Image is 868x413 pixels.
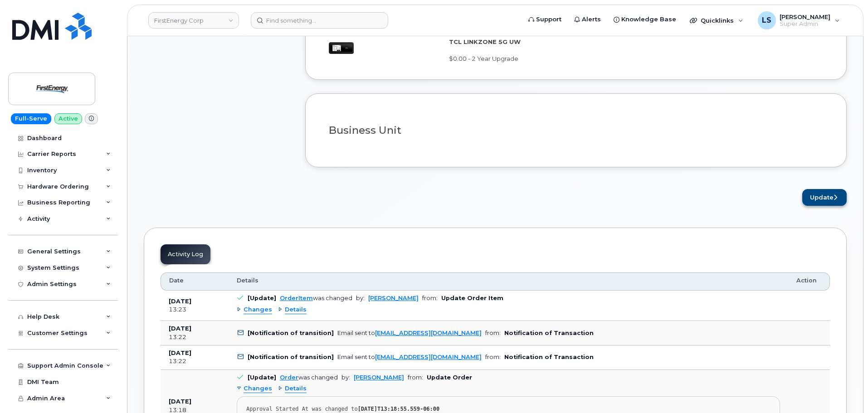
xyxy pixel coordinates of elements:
a: [EMAIL_ADDRESS][DOMAIN_NAME] [375,330,482,336]
span: $0.00 - 2 Year Upgrade [449,55,518,62]
div: Luke Schroeder [751,11,846,29]
span: Quicklinks [701,17,734,24]
div: 13:23 [169,306,220,314]
div: Approval Started At was changed to [246,406,770,413]
span: Changes [244,384,272,393]
span: from: [485,354,501,360]
a: Alerts [568,10,607,29]
b: Notification of Transaction [504,354,594,360]
div: was changed [280,374,338,381]
span: from: [408,374,423,381]
b: Notification of Transaction [504,330,594,336]
div: Email sent to [337,330,482,336]
span: Details [285,384,307,393]
b: Update Order [427,374,472,381]
b: [DATE] [169,325,191,332]
a: [PERSON_NAME] [368,295,419,301]
b: [Notification of transition] [248,330,334,336]
a: [PERSON_NAME] [354,374,404,381]
b: [DATE] [169,298,191,305]
span: LS [762,15,771,26]
a: [EMAIL_ADDRESS][DOMAIN_NAME] [375,354,482,360]
span: Alerts [582,15,601,24]
span: Knowledge Base [621,15,676,24]
div: 13:22 [169,357,220,365]
span: by: [341,374,350,381]
iframe: Messenger Launcher [829,374,861,406]
button: Update [802,189,847,206]
th: Action [788,272,830,291]
b: [DATE] [169,350,191,356]
span: [PERSON_NAME] [780,13,830,20]
b: [Notification of transition] [248,354,334,360]
strong: [DATE]T13:18:55.559-06:00 [358,406,440,412]
a: Support [522,10,568,29]
a: Order [280,374,298,381]
span: from: [422,295,438,301]
img: linkzone5g.png [322,42,354,54]
a: FirstEnergy Corp [148,12,239,29]
span: Changes [244,306,272,314]
b: [Update] [248,374,276,381]
div: Email sent to [337,354,482,360]
a: Knowledge Base [607,10,683,29]
span: Super Admin [780,20,830,28]
h3: Business Unit [329,125,823,136]
a: OrderItem [280,295,313,301]
b: [DATE] [169,398,191,405]
strong: TCL LINKZONE 5G UW [449,38,521,45]
span: by: [356,295,365,301]
span: Support [536,15,561,24]
span: Details [237,277,258,285]
input: Find something... [251,12,388,29]
span: Details [285,306,307,314]
span: from: [485,330,501,336]
div: was changed [280,295,352,301]
div: Quicklinks [683,11,750,29]
b: Update Order Item [441,295,503,301]
b: [Update] [248,295,276,301]
div: 13:22 [169,333,220,341]
span: Date [169,277,184,285]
